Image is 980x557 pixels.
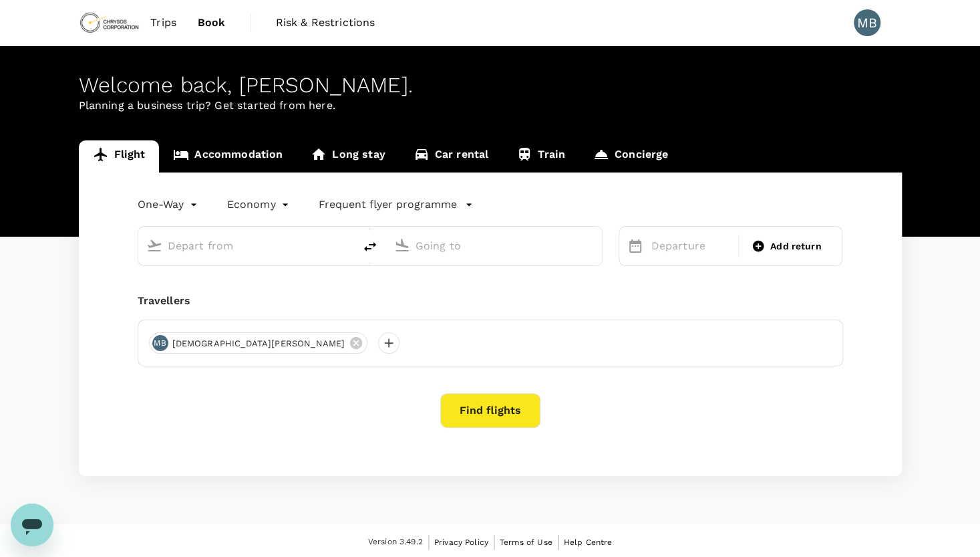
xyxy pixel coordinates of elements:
button: Find flights [440,393,540,428]
div: Travellers [138,293,843,309]
span: Risk & Restrictions [276,15,375,31]
span: [DEMOGRAPHIC_DATA][PERSON_NAME] [164,337,353,350]
a: Train [502,140,579,173]
div: MB [854,9,880,36]
iframe: Button to launch messaging window [11,504,53,546]
a: Terms of Use [500,535,552,550]
p: Departure [651,238,730,254]
span: Help Centre [564,538,613,547]
a: Accommodation [159,140,297,173]
input: Going to [416,235,574,256]
span: Add return [770,239,822,253]
a: Long stay [297,140,399,173]
span: Trips [150,15,176,31]
button: delete [354,231,386,263]
div: MB[DEMOGRAPHIC_DATA][PERSON_NAME] [149,332,368,354]
a: Concierge [579,140,682,173]
span: Privacy Policy [434,538,488,547]
a: Help Centre [564,535,613,550]
a: Privacy Policy [434,535,488,550]
div: One-Way [138,194,200,215]
p: Frequent flyer programme [319,197,457,213]
input: Depart from [168,235,326,256]
span: Book [198,15,226,31]
p: Planning a business trip? Get started from here. [79,98,902,114]
div: Welcome back , [PERSON_NAME] . [79,73,902,98]
span: Version 3.49.2 [368,536,423,549]
button: Open [593,244,595,247]
img: Chrysos Corporation [79,8,140,37]
button: Open [345,244,347,247]
a: Car rental [399,140,503,173]
a: Flight [79,140,160,173]
button: Frequent flyer programme [319,197,473,213]
div: Economy [227,194,292,215]
span: Terms of Use [500,538,552,547]
div: MB [152,335,168,351]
